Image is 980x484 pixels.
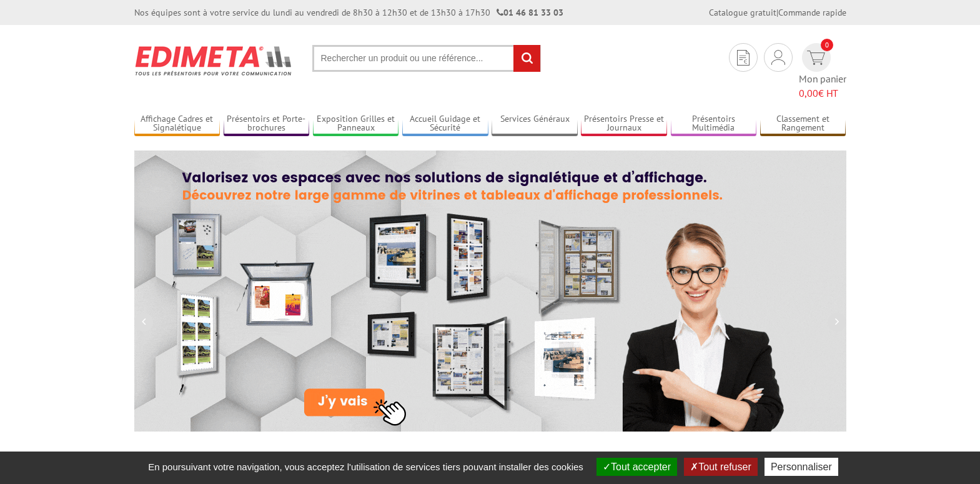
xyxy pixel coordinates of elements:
[799,72,846,101] span: Mon panier
[596,458,677,476] button: Tout accepter
[807,51,825,65] img: devis rapide
[224,114,310,134] a: Présentoirs et Porte-brochures
[312,45,541,72] input: Rechercher un produit ou une référence...
[778,7,846,18] a: Commande rapide
[684,458,757,476] button: Tout refuser
[771,50,785,65] img: devis rapide
[497,7,563,18] strong: 01 46 81 33 03
[765,458,838,476] button: Personnaliser (fenêtre modale)
[134,37,294,84] img: Présentoir, panneau, stand - Edimeta - PLV, affichage, mobilier bureau, entreprise
[313,114,399,134] a: Exposition Grilles et Panneaux
[402,114,488,134] a: Accueil Guidage et Sécurité
[709,6,846,19] div: |
[760,114,846,134] a: Classement et Rangement
[821,39,833,51] span: 0
[709,7,776,18] a: Catalogue gratuit
[142,462,590,472] span: En poursuivant votre navigation, vous acceptez l'utilisation de services tiers pouvant installer ...
[799,43,846,101] a: devis rapide 0 Mon panier 0,00€ HT
[492,114,578,134] a: Services Généraux
[671,114,757,134] a: Présentoirs Multimédia
[134,114,220,134] a: Affichage Cadres et Signalétique
[581,114,667,134] a: Présentoirs Presse et Journaux
[799,87,818,99] span: 0,00
[513,45,540,72] input: rechercher
[737,50,750,66] img: devis rapide
[799,86,846,101] span: € HT
[134,6,563,19] div: Nos équipes sont à votre service du lundi au vendredi de 8h30 à 12h30 et de 13h30 à 17h30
